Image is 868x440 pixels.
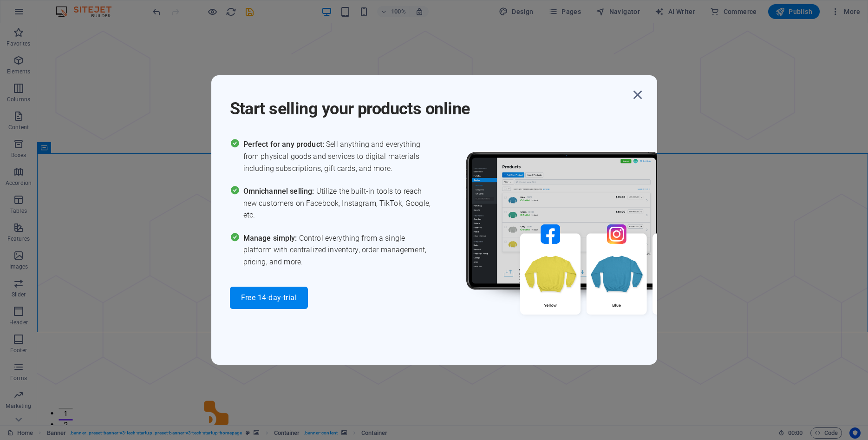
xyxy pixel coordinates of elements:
[243,185,434,221] span: Utilize the built-in tools to reach new customers on Facebook, Instagram, TikTok, Google, etc.
[21,385,35,386] button: 1
[243,234,299,243] span: Manage simply:
[243,140,326,149] span: Perfect for any product:
[230,86,629,120] h1: Start selling your products online
[21,396,35,397] button: 2
[241,294,297,302] span: Free 14-day-trial
[450,138,729,341] img: promo_image.png
[243,138,434,174] span: Sell anything and everything from physical goods and services to digital materials including subs...
[243,187,316,196] span: Omnichannel selling:
[230,287,308,309] button: Free 14-day-trial
[243,232,434,268] span: Control everything from a single platform with centralized inventory, order management, pricing, ...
